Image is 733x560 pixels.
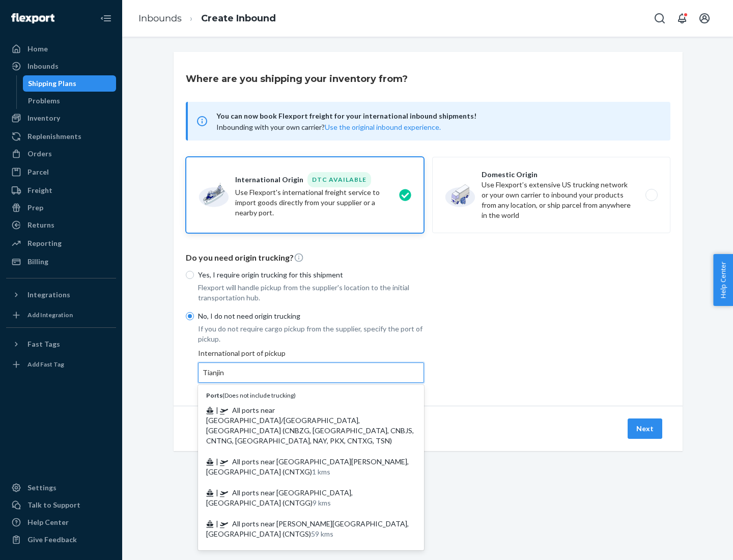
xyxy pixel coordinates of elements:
a: Replenishments [6,128,116,145]
button: Open Search Box [650,8,670,29]
button: Integrations [6,287,116,303]
span: All ports near [GEOGRAPHIC_DATA], [GEOGRAPHIC_DATA] (CNTGG) [206,488,353,507]
a: Help Center [6,514,116,530]
div: Inventory [27,113,60,123]
div: Reporting [27,238,62,248]
button: Use the original inbound experience. [325,122,441,132]
a: Inbounds [6,58,116,74]
div: Orders [27,149,52,159]
div: Talk to Support [27,500,80,510]
div: Add Fast Tag [27,360,64,369]
p: No, I do not need origin trucking [198,311,424,321]
span: 1 kms [312,467,330,476]
span: You can now book Flexport freight for your international inbound shipments! [216,110,658,122]
a: Billing [6,254,116,270]
img: Flexport logo [11,13,54,23]
span: All ports near [PERSON_NAME][GEOGRAPHIC_DATA], [GEOGRAPHIC_DATA] (CNTGS) [206,519,409,538]
button: Close Navigation [96,8,116,29]
span: All ports near [GEOGRAPHIC_DATA]/[GEOGRAPHIC_DATA], [GEOGRAPHIC_DATA] (CNBZG, [GEOGRAPHIC_DATA], ... [206,406,414,445]
div: Returns [27,220,54,230]
a: Add Integration [6,307,116,323]
input: No, I do not need origin trucking [186,312,194,320]
span: | [216,488,218,497]
a: Settings [6,480,116,496]
button: Open notifications [672,8,692,29]
a: Inventory [6,110,116,126]
div: Settings [27,483,57,493]
span: ( Does not include trucking ) [206,391,296,399]
div: Freight [27,185,52,195]
button: Fast Tags [6,336,116,352]
span: All ports near [GEOGRAPHIC_DATA][PERSON_NAME], [GEOGRAPHIC_DATA] (CNTXG) [206,457,409,476]
h3: Where are you shipping your inventory from? [186,72,408,86]
a: Parcel [6,164,116,180]
a: Shipping Plans [23,75,117,92]
div: Inbounds [27,61,59,71]
a: Add Fast Tag [6,356,116,373]
span: Inbounding with your own carrier? [216,123,441,131]
a: Problems [23,93,117,109]
span: | [216,519,218,528]
div: Parcel [27,167,49,177]
div: International port of pickup [198,348,424,383]
div: Help Center [27,517,69,527]
div: Add Integration [27,311,73,319]
a: Reporting [6,235,116,251]
span: | [216,406,218,414]
span: 9 kms [313,498,331,507]
a: Returns [6,217,116,233]
p: Flexport will handle pickup from the supplier's location to the initial transportation hub. [198,283,424,303]
a: Prep [6,200,116,216]
a: Inbounds [138,13,182,24]
button: Next [628,418,662,439]
div: Billing [27,257,48,267]
p: Yes, I require origin trucking for this shipment [198,270,424,280]
button: Open account menu [694,8,715,29]
div: Problems [28,96,60,106]
input: Yes, I require origin trucking for this shipment [186,271,194,279]
a: Home [6,41,116,57]
p: If you do not require cargo pickup from the supplier, specify the port of pickup. [198,324,424,344]
p: Do you need origin trucking? [186,252,670,264]
ol: breadcrumbs [130,4,284,34]
div: Fast Tags [27,339,60,349]
input: Ports(Does not include trucking) | All ports near [GEOGRAPHIC_DATA]/[GEOGRAPHIC_DATA], [GEOGRAPHI... [203,368,225,378]
div: Home [27,44,48,54]
div: Shipping Plans [28,78,76,89]
div: Replenishments [27,131,81,142]
button: Give Feedback [6,531,116,548]
div: Integrations [27,290,70,300]
div: Give Feedback [27,535,77,545]
span: | [216,457,218,466]
a: Create Inbound [201,13,276,24]
b: Ports [206,391,222,399]
button: Help Center [713,254,733,306]
a: Orders [6,146,116,162]
a: Talk to Support [6,497,116,513]
span: 59 kms [311,529,333,538]
a: Freight [6,182,116,199]
div: Prep [27,203,43,213]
